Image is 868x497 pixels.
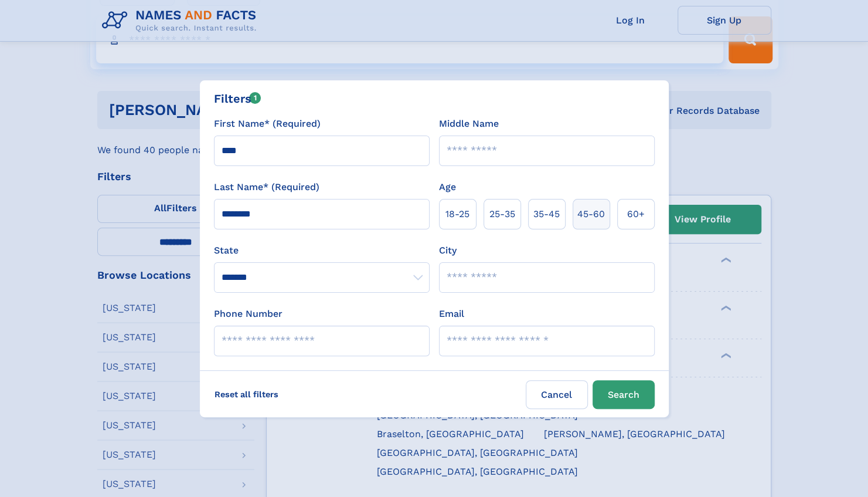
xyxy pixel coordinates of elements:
label: First Name* (Required) [214,117,321,131]
div: Filters [214,90,261,107]
span: 45‑60 [577,207,605,221]
label: Email [439,307,464,321]
span: 60+ [627,207,645,221]
button: Search [593,380,655,409]
label: Phone Number [214,307,282,321]
span: 25‑35 [489,207,515,221]
label: Middle Name [439,117,499,131]
label: Last Name* (Required) [214,180,319,194]
label: Reset all filters [207,380,286,408]
label: Age [439,180,456,194]
span: 35‑45 [533,207,560,221]
span: 18‑25 [445,207,469,221]
label: State [214,244,430,258]
label: Cancel [526,380,588,409]
label: City [439,244,457,258]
